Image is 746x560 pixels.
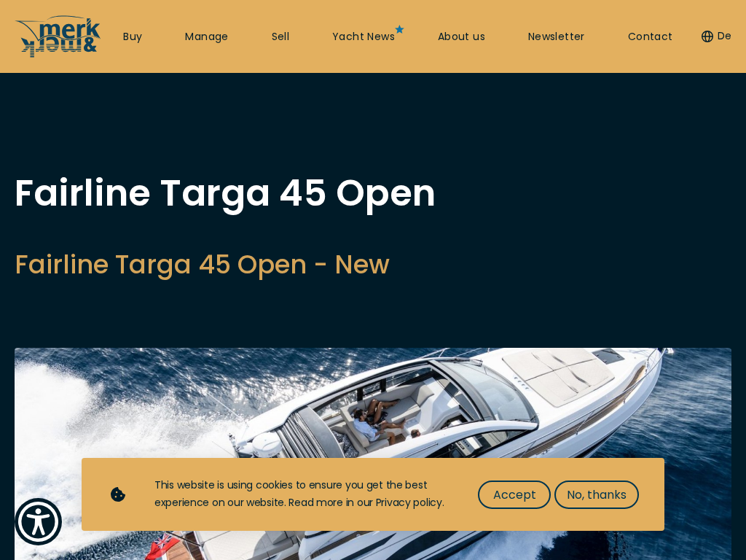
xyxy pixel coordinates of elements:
[567,486,627,504] span: No, thanks
[628,30,673,44] a: Contact
[528,30,585,44] a: Newsletter
[493,486,536,504] span: Accept
[478,481,551,509] button: Accept
[154,477,449,512] div: This website is using cookies to ensure you get the best experience on our website. Read more in ...
[185,30,228,44] a: Manage
[702,29,731,44] button: De
[554,481,639,509] button: No, thanks
[332,30,395,44] a: Yacht News
[15,246,436,282] h2: Fairline Targa 45 Open - New
[272,30,290,44] a: Sell
[438,30,485,44] a: About us
[376,495,442,510] a: Privacy policy
[123,30,142,44] a: Buy
[15,175,436,211] h1: Fairline Targa 45 Open
[15,498,62,545] button: Show Accessibility Preferences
